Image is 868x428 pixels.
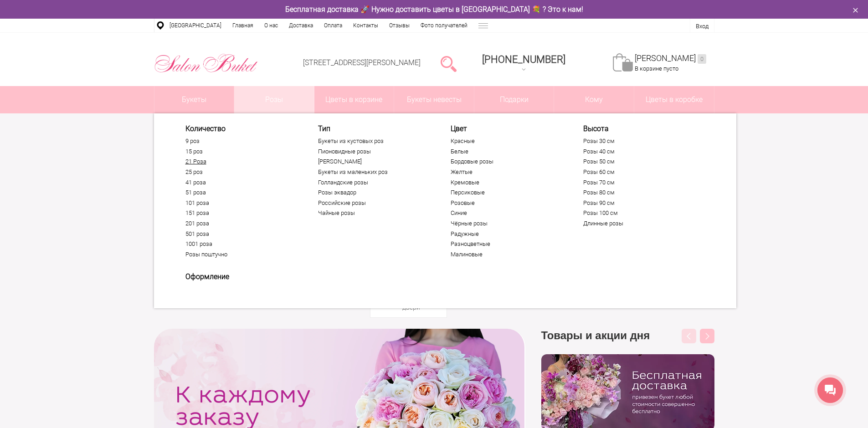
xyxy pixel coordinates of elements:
[318,209,430,217] a: Чайные розы
[451,209,563,217] a: Синие
[700,329,714,343] button: Next
[451,220,563,227] a: Чёрные розы
[185,220,298,227] a: 201 роза
[303,58,421,67] a: [STREET_ADDRESS][PERSON_NAME]
[482,54,565,65] span: [PHONE_NUMBER]
[318,19,348,32] a: Оплата
[185,199,298,207] a: 101 роза
[384,19,415,32] a: Отзывы
[185,148,298,155] a: 15 роз
[147,5,721,14] div: Бесплатная доставка 🚀 Нужно доставить цветы в [GEOGRAPHIC_DATA] 💐 ? Это к нам!
[154,86,234,113] a: Букеты
[318,124,430,133] span: Тип
[451,230,563,238] a: Радужные
[185,189,298,196] a: 51 роза
[583,124,695,133] span: Высота
[318,158,430,165] a: [PERSON_NAME]
[234,86,314,113] a: Розы
[634,86,714,113] a: Цветы в коробке
[394,86,474,113] a: Букеты невесты
[185,240,298,248] a: 1001 роза
[451,138,563,145] a: Красные
[318,138,430,145] a: Букеты из кустовых роз
[451,168,563,176] a: Желтые
[541,329,714,354] h3: Товары и акции дня
[185,138,298,145] a: 9 роз
[348,19,384,32] a: Контакты
[583,220,695,227] a: Длинные розы
[583,168,695,176] a: Розы 60 см
[227,19,259,32] a: Главная
[635,65,678,72] span: В корзине пусто
[185,158,298,165] a: 21 Роза
[583,158,695,165] a: Розы 50 см
[164,19,227,32] a: [GEOGRAPHIC_DATA]
[318,189,430,196] a: Розы эквадор
[698,54,706,64] ins: 0
[583,138,695,145] a: Розы 30 см
[318,199,430,207] a: Российские розы
[154,51,258,75] img: Цветы Нижний Новгород
[185,168,298,176] a: 25 роз
[314,86,394,113] a: Цветы в корзине
[583,199,695,207] a: Розы 90 см
[583,209,695,217] a: Розы 100 см
[318,168,430,176] a: Букеты из маленьких роз
[451,240,563,248] a: Разноцветные
[185,251,298,258] a: Розы поштучно
[554,86,634,113] span: Кому
[451,251,563,258] a: Малиновые
[185,230,298,238] a: 501 роза
[185,272,298,281] span: Оформление
[318,179,430,186] a: Голландские розы
[451,189,563,196] a: Персиковые
[259,19,283,32] a: О нас
[451,158,563,165] a: Бордовые розы
[451,199,563,207] a: Розовые
[583,148,695,155] a: Розы 40 см
[451,124,563,133] span: Цвет
[635,53,706,64] a: [PERSON_NAME]
[477,51,571,76] a: [PHONE_NUMBER]
[185,124,298,133] span: Количество
[283,19,318,32] a: Доставка
[474,86,554,113] a: Подарки
[451,148,563,155] a: Белые
[583,189,695,196] a: Розы 80 см
[185,179,298,186] a: 41 роза
[415,19,473,32] a: Фото получателей
[185,209,298,217] a: 151 роза
[402,291,440,311] div: сервис до самой двери
[696,23,709,30] a: Вход
[583,179,695,186] a: Розы 70 см
[451,179,563,186] a: Кремовые
[318,148,430,155] a: Пионовидные розы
